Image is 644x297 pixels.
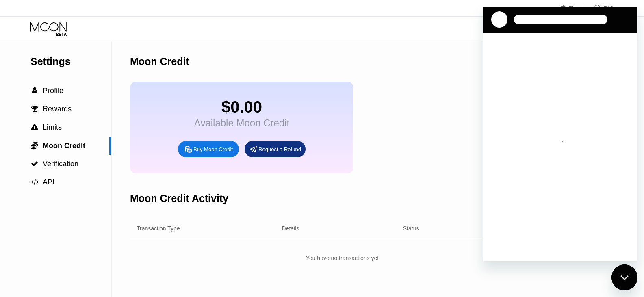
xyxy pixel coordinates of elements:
[30,105,39,113] div: 
[43,105,72,113] span: Rewards
[403,225,419,232] div: Status
[194,117,289,129] div: Available Moon Credit
[31,141,38,150] span: 
[32,87,37,94] span: 
[43,123,62,131] span: Limits
[604,5,614,11] div: FAQ
[194,98,289,116] div: $0.00
[130,251,555,265] div: You have no transactions yet
[258,146,301,153] div: Request a Refund
[30,178,39,186] div: 
[130,56,189,67] div: Moon Credit
[137,225,180,232] div: Transaction Type
[31,124,38,131] span: 
[585,4,614,12] div: FAQ
[31,178,39,186] span: 
[43,160,78,168] span: Verification
[30,56,111,67] div: Settings
[43,87,63,95] span: Profile
[483,7,637,261] iframe: Messaging window
[30,141,39,150] div: 
[178,141,239,157] div: Buy Moon Credit
[130,193,228,204] div: Moon Credit Activity
[569,5,576,11] div: EN
[611,264,637,290] iframe: Button to launch messaging window
[193,146,233,153] div: Buy Moon Credit
[43,178,54,186] span: API
[245,141,306,157] div: Request a Refund
[560,4,585,12] div: EN
[31,105,38,113] span: 
[30,124,39,131] div: 
[30,160,39,167] div: 
[31,160,38,167] span: 
[43,142,85,150] span: Moon Credit
[282,225,299,232] div: Details
[30,87,39,94] div: 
